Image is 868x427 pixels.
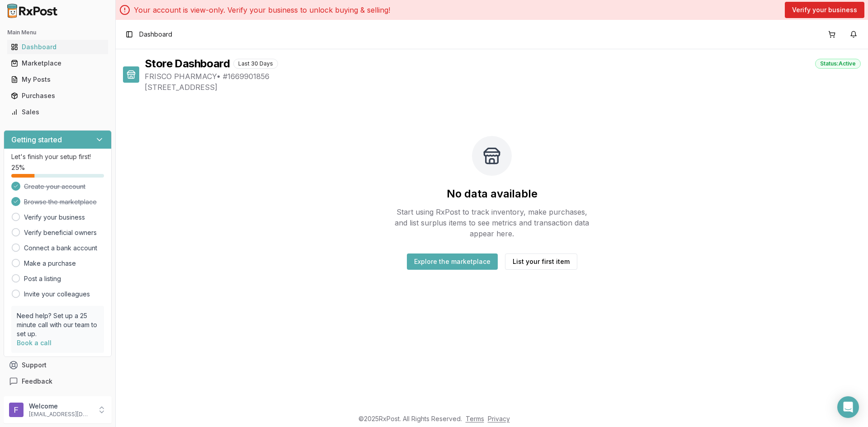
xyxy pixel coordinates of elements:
[145,82,861,93] span: [STREET_ADDRESS]
[24,244,97,253] a: Connect a bank account
[7,88,108,104] a: Purchases
[24,290,90,299] a: Invite your colleagues
[407,253,498,270] button: Explore the marketplace
[11,108,104,117] div: Sales
[11,91,104,100] div: Purchases
[4,56,112,70] button: Marketplace
[4,40,112,54] button: Dashboard
[17,311,99,338] p: Need help? Set up a 25 minute call with our team to set up.
[837,396,859,418] div: Open Intercom Messenger
[4,89,112,103] button: Purchases
[4,105,112,119] button: Sales
[9,403,24,417] img: User avatar
[488,415,510,422] a: Privacy
[11,134,62,145] h3: Getting started
[785,2,864,18] button: Verify your business
[11,75,104,84] div: My Posts
[24,182,85,191] span: Create your account
[29,402,92,411] p: Welcome
[145,56,230,71] h1: Store Dashboard
[4,373,112,389] button: Feedback
[145,71,861,82] span: FRISCO PHARMACY • # 1669901856
[7,29,108,36] h2: Main Menu
[134,5,390,15] p: Your account is view-only. Verify your business to unlock buying & selling!
[139,30,172,39] nav: breadcrumb
[4,357,112,373] button: Support
[391,206,593,239] p: Start using RxPost to track inventory, make purchases, and list surplus items to see metrics and ...
[4,4,61,18] img: RxPost Logo
[7,39,108,55] a: Dashboard
[11,59,104,68] div: Marketplace
[24,197,97,206] span: Browse the marketplace
[505,253,577,270] button: List your first item
[233,59,278,69] div: Last 30 Days
[4,72,112,87] button: My Posts
[7,104,108,120] a: Sales
[24,259,76,268] a: Make a purchase
[11,42,104,52] div: Dashboard
[139,30,172,39] span: Dashboard
[29,411,92,418] p: [EMAIL_ADDRESS][DOMAIN_NAME]
[24,213,85,222] a: Verify your business
[22,377,52,386] span: Feedback
[466,415,484,422] a: Terms
[447,187,538,201] h2: No data available
[11,152,104,161] p: Let's finish your setup first!
[24,274,61,283] a: Post a listing
[815,59,861,69] div: Status: Active
[7,71,108,88] a: My Posts
[17,339,52,347] a: Book a call
[11,163,25,172] span: 25 %
[7,55,108,71] a: Marketplace
[24,228,97,237] a: Verify beneficial owners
